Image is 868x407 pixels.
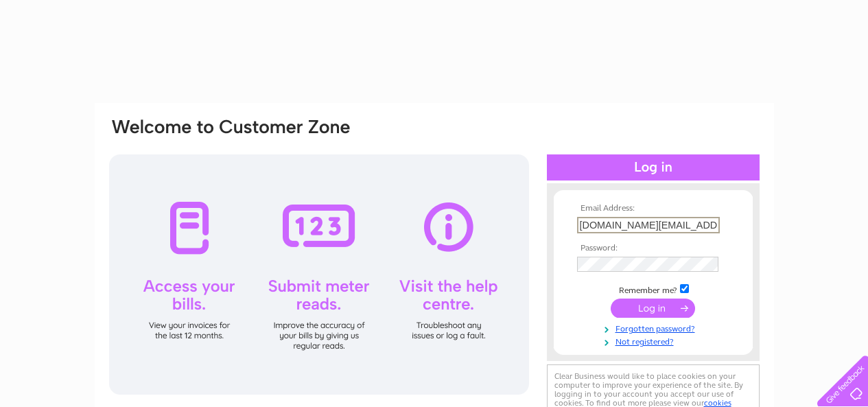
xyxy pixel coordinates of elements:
th: Email Address: [574,204,733,213]
input: Submit [611,299,695,318]
a: Forgotten password? [577,321,733,334]
th: Password: [574,244,733,253]
td: Remember me? [574,282,733,296]
a: Not registered? [577,334,733,347]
